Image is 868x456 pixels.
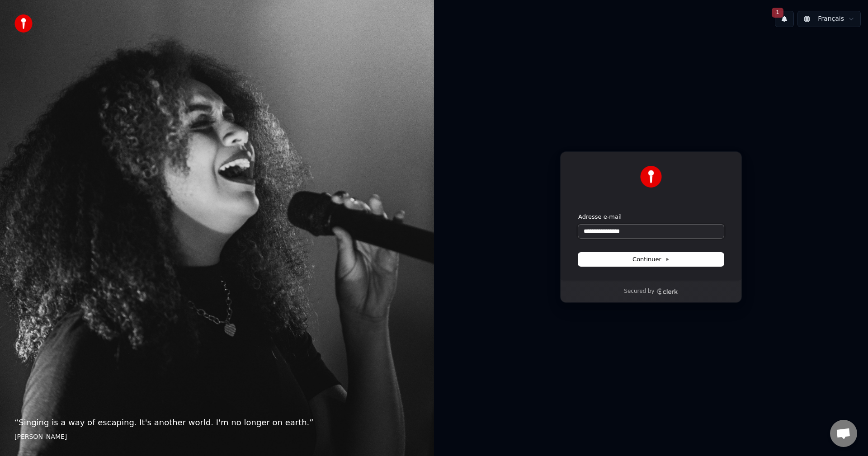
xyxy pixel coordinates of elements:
[14,416,420,429] p: “ Singing is a way of escaping. It's another world. I'm no longer on earth. ”
[830,420,857,447] a: Ouvrir le chat
[775,11,794,27] button: 1
[632,255,670,263] span: Continuer
[14,14,33,33] img: youka
[14,432,420,442] footer: [PERSON_NAME]
[772,8,783,18] span: 1
[578,213,622,221] label: Adresse e-mail
[578,253,724,266] button: Continuer
[640,166,662,188] img: Youka
[624,288,654,295] p: Secured by
[656,288,678,295] a: Clerk logo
